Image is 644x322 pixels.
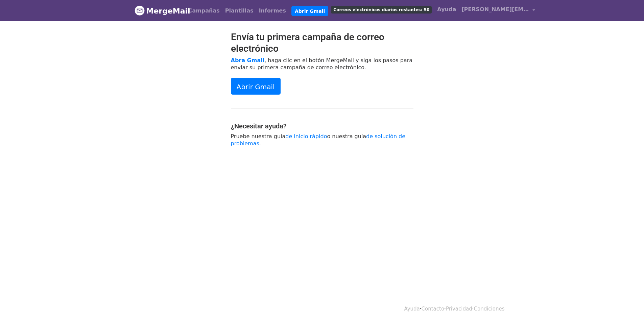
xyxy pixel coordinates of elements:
[222,4,256,18] a: Plantillas
[434,3,459,16] a: Ayuda
[446,306,472,312] a: Privacidad
[231,57,265,64] a: Abra Gmail
[256,4,289,18] a: Informes
[188,7,220,14] font: Campañas
[231,57,413,71] font: , haga clic en el botón MergeMail y siga los pasos para enviar su primera campaña de correo elect...
[328,3,434,16] a: Correos electrónicos diarios restantes: 50
[231,133,286,140] font: Pruebe nuestra guía
[291,6,328,16] a: Abrir Gmail
[333,7,429,12] font: Correos electrónicos diarios restantes: 50
[295,8,325,14] font: Abrir Gmail
[444,306,446,312] font: ·
[259,140,261,147] font: .
[231,31,384,54] font: Envía tu primera campaña de correo electrónico
[231,122,287,130] font: ¿Necesitar ayuda?
[610,290,644,322] iframe: Widget de chat
[186,4,222,18] a: Campañas
[472,306,474,312] font: ·
[225,7,254,14] font: Plantillas
[404,306,420,312] a: Ayuda
[146,7,190,15] font: MergeMail
[474,306,505,312] a: Condiciones
[237,82,275,91] font: Abrir Gmail
[135,5,145,16] img: Logotipo de MergeMail
[327,133,366,140] font: o nuestra guía
[422,306,445,312] a: Contacto
[285,133,327,140] a: de inicio rápido
[259,7,286,14] font: Informes
[420,306,422,312] font: ·
[135,4,180,18] a: MergeMail
[459,3,538,19] a: [PERSON_NAME][EMAIL_ADDRESS][DOMAIN_NAME]
[231,133,406,147] a: de solución de problemas
[231,78,281,95] a: Abrir Gmail
[437,6,456,13] font: Ayuda
[461,6,617,13] font: [PERSON_NAME][EMAIL_ADDRESS][DOMAIN_NAME]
